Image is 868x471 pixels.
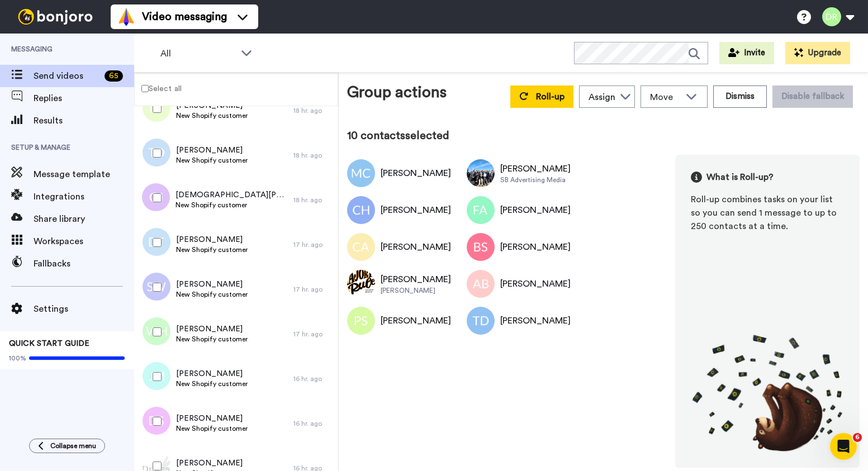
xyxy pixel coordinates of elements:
[500,277,571,291] div: [PERSON_NAME]
[9,354,26,363] span: 100%
[293,374,333,383] div: 16 hr. ago
[117,8,135,26] img: vm-color.svg
[13,9,97,25] img: bj-logo-header-white.svg
[713,85,767,108] button: Dismiss
[500,240,571,254] div: [PERSON_NAME]
[34,302,134,316] span: Settings
[467,196,495,224] img: Image of Fred Aschmann
[500,162,571,175] div: [PERSON_NAME]
[34,190,134,203] span: Integrations
[500,203,571,217] div: [PERSON_NAME]
[381,286,451,295] div: [PERSON_NAME]
[176,145,248,156] span: [PERSON_NAME]
[706,170,774,184] span: What is Roll-up?
[141,85,149,92] input: Select all
[589,91,615,104] div: Assign
[176,368,248,379] span: [PERSON_NAME]
[34,257,134,270] span: Fallbacks
[9,340,89,348] span: QUICK START GUIDE
[381,273,451,286] div: [PERSON_NAME]
[381,166,451,180] div: [PERSON_NAME]
[719,42,774,64] button: Invite
[347,270,375,298] img: Image of Emily Glenn
[293,330,333,339] div: 17 hr. ago
[293,240,333,249] div: 17 hr. ago
[293,106,333,115] div: 18 hr. ago
[176,156,248,165] span: New Shopify customer
[29,439,105,453] button: Collapse menu
[293,151,333,160] div: 18 hr. ago
[381,240,451,254] div: [PERSON_NAME]
[176,111,248,120] span: New Shopify customer
[293,285,333,294] div: 17 hr. ago
[176,458,248,469] span: [PERSON_NAME]
[347,307,375,335] img: Image of Phil Stancliff
[176,234,248,245] span: [PERSON_NAME]
[160,47,235,60] span: All
[785,42,850,64] button: Upgrade
[176,323,248,335] span: [PERSON_NAME]
[691,334,844,452] img: joro-roll.png
[176,279,248,290] span: [PERSON_NAME]
[467,233,495,261] img: Image of Brett Smith
[176,290,248,299] span: New Shopify customer
[176,379,248,388] span: New Shopify customer
[467,159,495,187] img: Image of Dean Conomikes
[293,419,333,428] div: 16 hr. ago
[510,85,573,108] button: Roll-up
[467,307,495,335] img: Image of Tim Doshier
[34,235,134,248] span: Workspaces
[347,159,375,187] img: Image of Merrill Coyle
[34,92,134,105] span: Replies
[176,424,248,433] span: New Shopify customer
[381,314,451,327] div: [PERSON_NAME]
[176,189,288,201] span: [DEMOGRAPHIC_DATA][PERSON_NAME]
[135,82,182,95] label: Select all
[347,81,447,108] div: Group actions
[105,70,123,82] div: 65
[176,413,248,424] span: [PERSON_NAME]
[293,196,333,204] div: 18 hr. ago
[176,201,288,210] span: New Shopify customer
[34,69,100,83] span: Send videos
[536,92,565,101] span: Roll-up
[500,175,571,184] div: SB Advertising Media
[34,114,134,127] span: Results
[34,168,134,181] span: Message template
[772,85,853,108] button: Disable fallback
[176,245,248,254] span: New Shopify customer
[467,270,495,298] img: Image of Andrews Bryant
[34,212,134,226] span: Share library
[691,193,844,233] div: Roll-up combines tasks on your list so you can send 1 message to up to 250 contacts at a time.
[176,335,248,344] span: New Shopify customer
[347,233,375,261] img: Image of Carlos Azucena
[347,128,860,144] div: 10 contacts selected
[830,433,857,460] iframe: Intercom live chat
[381,203,451,217] div: [PERSON_NAME]
[853,433,862,442] span: 6
[347,196,375,224] img: Image of Craig Holmer
[142,9,227,25] span: Video messaging
[50,441,96,450] span: Collapse menu
[650,91,680,104] span: Move
[500,314,571,327] div: [PERSON_NAME]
